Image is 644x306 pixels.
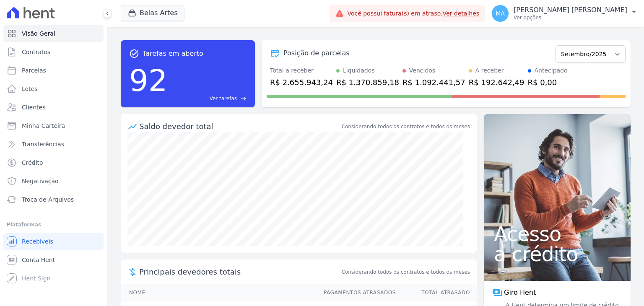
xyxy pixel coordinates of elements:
[485,2,644,25] button: MA [PERSON_NAME] [PERSON_NAME] Ver opções
[475,66,504,75] div: A receber
[22,103,45,112] span: Clientes
[396,284,477,301] th: Total Atrasado
[139,121,340,132] div: Saldo devedor total
[514,6,627,14] p: [PERSON_NAME] [PERSON_NAME]
[347,9,479,18] span: Você possui fatura(s) em atraso.
[121,284,316,301] th: Nome
[3,44,104,60] a: Contratos
[22,66,46,75] span: Parcelas
[22,122,65,130] span: Minha Carteira
[443,10,480,17] a: Ver detalhes
[316,284,396,301] th: Pagamentos Atrasados
[3,233,104,250] a: Recebíveis
[514,14,627,21] p: Ver opções
[469,77,525,88] div: R$ 192.642,49
[3,25,104,42] a: Visão Geral
[409,66,435,75] div: Vencidos
[22,29,55,38] span: Visão Geral
[22,48,50,56] span: Contratos
[240,96,247,102] span: east
[22,237,53,246] span: Recebíveis
[143,49,203,59] span: Tarefas em aberto
[336,77,399,88] div: R$ 1.370.859,18
[129,59,168,102] div: 92
[342,123,470,130] div: Considerando todos os contratos e todos os meses
[3,136,104,153] a: Transferências
[7,220,100,230] div: Plataformas
[342,268,470,276] span: Considerando todos os contratos e todos os meses
[139,266,340,277] span: Principais devedores totais
[402,77,465,88] div: R$ 1.092.441,57
[210,95,237,102] span: Ver tarefas
[270,77,333,88] div: R$ 2.655.943,24
[496,10,505,16] span: MA
[22,256,55,264] span: Conta Hent
[3,173,104,189] a: Negativação
[528,77,568,88] div: R$ 0,00
[3,80,104,97] a: Lotes
[171,95,247,102] a: Ver tarefas east
[129,49,139,59] span: task_alt
[283,48,350,58] div: Posição de parcelas
[504,288,536,298] span: Giro Hent
[22,85,38,93] span: Lotes
[121,5,184,21] button: Belas Artes
[22,195,74,204] span: Troca de Arquivos
[3,62,104,79] a: Parcelas
[494,224,621,244] span: Acesso
[3,191,104,208] a: Troca de Arquivos
[3,154,104,171] a: Crédito
[3,117,104,134] a: Minha Carteira
[3,99,104,116] a: Clientes
[535,66,568,75] div: Antecipado
[494,244,621,264] span: a crédito
[22,158,43,167] span: Crédito
[3,252,104,268] a: Conta Hent
[343,66,375,75] div: Liquidados
[270,66,333,75] div: Total a receber
[22,140,64,148] span: Transferências
[22,177,59,185] span: Negativação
